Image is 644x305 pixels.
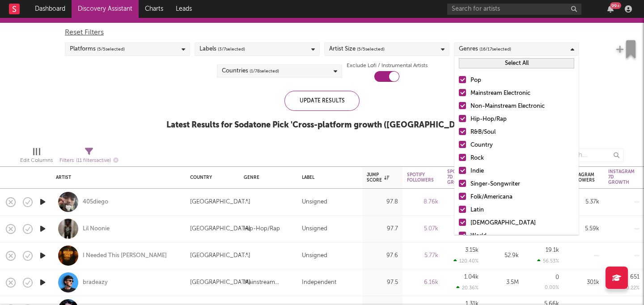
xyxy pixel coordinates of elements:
[83,198,108,206] a: 405diego
[470,166,574,177] div: Indie
[407,277,438,288] div: 6.16k
[470,88,574,99] div: Mainstream Electronic
[250,66,279,76] span: ( 1 / 78 selected)
[545,285,559,290] div: 0.00 %
[367,250,398,261] div: 97.6
[630,274,640,280] div: 651
[244,224,280,234] div: Hip-Hop/Rap
[97,44,125,55] span: ( 5 / 5 selected)
[190,224,250,234] div: [GEOGRAPHIC_DATA]
[568,172,595,183] div: Instagram Followers
[557,148,624,162] input: Search...
[70,44,125,55] div: Platforms
[546,247,559,253] div: 19.1k
[302,197,327,208] div: Unsigned
[407,197,438,208] div: 8.76k
[459,58,574,68] button: Select All
[470,140,574,151] div: Country
[56,175,177,180] div: Artist
[190,250,250,261] div: [GEOGRAPHIC_DATA]
[447,4,581,15] input: Search for artists
[367,224,398,234] div: 97.7
[190,277,250,288] div: [GEOGRAPHIC_DATA]
[302,277,336,288] div: Independent
[465,247,479,253] div: 3.15k
[407,250,438,261] div: 5.77k
[218,44,245,55] span: ( 3 / 7 selected)
[407,172,434,183] div: Spotify Followers
[244,277,293,288] div: Mainstream Electronic
[608,169,635,185] div: Instagram 7D Growth
[610,2,621,9] div: 99 +
[470,218,574,229] div: [DEMOGRAPHIC_DATA]
[464,274,479,280] div: 1.04k
[367,197,398,208] div: 97.8
[470,101,574,112] div: Non-Mainstream Electronic
[302,250,327,261] div: Unsigned
[487,277,519,288] div: 3.5M
[367,277,398,288] div: 97.5
[470,192,574,203] div: Folk/Americana
[83,252,167,260] a: I Needed This [PERSON_NAME]
[479,44,511,55] span: ( 16 / 17 selected)
[620,285,640,291] div: 0.22 %
[190,197,250,208] div: [GEOGRAPHIC_DATA]
[447,169,468,185] div: Spotify 7D Growth
[59,155,119,166] div: Filters
[470,179,574,190] div: Singer-Songwriter
[470,231,574,241] div: World
[607,5,614,13] button: 99+
[357,44,385,55] span: ( 5 / 5 selected)
[199,44,245,55] div: Labels
[407,224,438,234] div: 5.07k
[302,224,327,234] div: Unsigned
[222,66,279,76] div: Countries
[555,275,559,280] div: 0
[83,279,108,287] a: bradeazy
[190,175,230,180] div: Country
[76,158,111,163] span: ( 11 filters active)
[568,277,599,288] div: 301k
[347,60,428,71] label: Exclude Lofi / Instrumental Artists
[470,114,574,125] div: Hip-Hop/Rap
[65,27,579,38] div: Reset Filters
[59,144,119,170] div: Filters(11 filters active)
[284,91,360,111] div: Update Results
[470,127,574,138] div: R&B/Soul
[367,172,389,183] div: Jump Score
[568,224,599,234] div: 5.59k
[302,175,353,180] div: Label
[166,120,478,131] div: Latest Results for Sodatone Pick ' Cross-platform growth ([GEOGRAPHIC_DATA]) '
[568,197,599,208] div: 5.37k
[244,175,288,180] div: Genre
[487,250,519,261] div: 52.9k
[20,155,53,166] div: Edit Columns
[459,44,511,55] div: Genres
[537,258,559,264] div: 56.53 %
[470,75,574,86] div: Pop
[20,144,53,170] div: Edit Columns
[456,285,479,291] div: 20.36 %
[453,258,479,264] div: 120.40 %
[470,153,574,164] div: Rock
[329,44,385,55] div: Artist Size
[83,225,110,233] a: Lil Noonie
[470,205,574,216] div: Latin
